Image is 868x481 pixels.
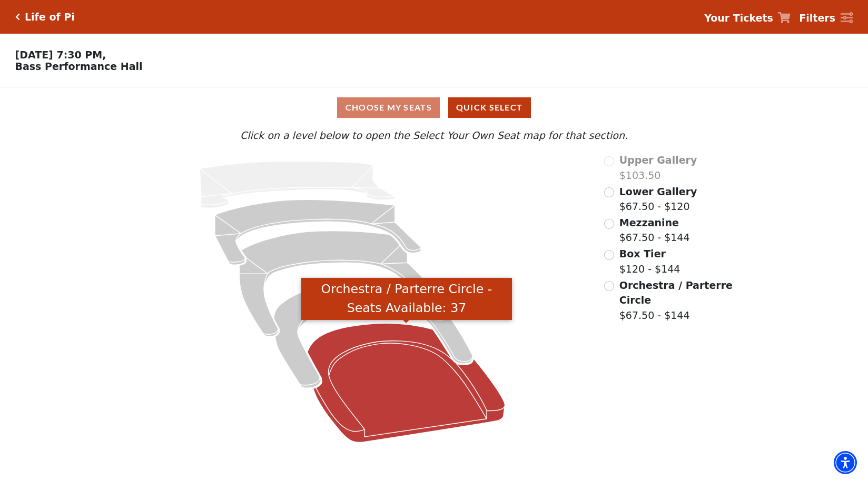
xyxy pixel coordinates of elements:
a: Filters [799,11,853,26]
div: Accessibility Menu [834,451,857,474]
label: $120 - $144 [619,246,680,276]
input: Orchestra / Parterre Circle$67.50 - $144 [604,281,614,291]
label: $103.50 [619,153,697,183]
input: Box Tier$120 - $144 [604,250,614,260]
label: $67.50 - $144 [619,215,690,245]
span: Mezzanine [619,217,679,228]
strong: Filters [799,12,835,24]
input: Mezzanine$67.50 - $144 [604,219,614,229]
span: Box Tier [619,248,666,259]
span: Lower Gallery [619,186,697,197]
h5: Life of Pi [25,11,75,23]
span: Orchestra / Parterre Circle [619,279,733,306]
label: $67.50 - $120 [619,184,697,214]
input: Lower Gallery$67.50 - $120 [604,187,614,197]
span: Upper Gallery [619,154,697,166]
label: $67.50 - $144 [619,278,734,323]
a: Your Tickets [704,11,791,26]
path: Upper Gallery - Seats Available: 0 [200,162,395,208]
strong: Your Tickets [704,12,773,24]
p: Click on a level below to open the Select Your Own Seat map for that section. [116,128,752,143]
a: Click here to go back to filters [15,13,20,21]
div: Orchestra / Parterre Circle - Seats Available: 37 [301,278,512,320]
path: Orchestra / Parterre Circle - Seats Available: 37 [308,324,505,443]
path: Lower Gallery - Seats Available: 140 [215,200,421,265]
button: Quick Select [448,97,531,118]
